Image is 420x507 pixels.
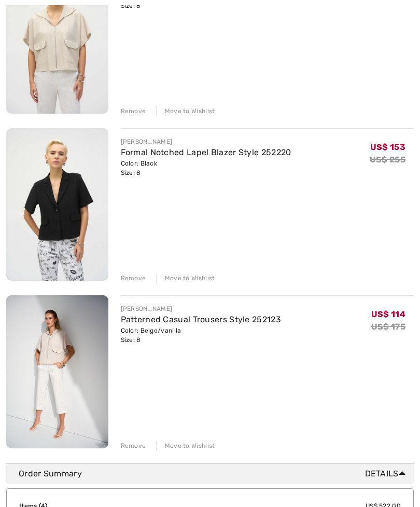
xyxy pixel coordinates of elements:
div: [PERSON_NAME] [121,137,291,146]
div: Color: Black Size: 8 [121,159,291,177]
span: US$ 114 [371,309,405,319]
img: Formal Notched Lapel Blazer Style 252220 [6,128,108,281]
div: Move to Wishlist [156,273,215,283]
s: US$ 255 [370,155,405,165]
a: Patterned Casual Trousers Style 252123 [121,314,281,324]
div: Order Summary [19,468,410,480]
div: Color: Beige/vanilla Size: 8 [121,326,281,345]
img: Patterned Casual Trousers Style 252123 [6,295,108,448]
div: Move to Wishlist [156,106,215,116]
div: Move to Wishlist [156,441,215,450]
div: Remove [121,106,146,116]
span: Details [365,468,410,480]
div: Remove [121,273,146,283]
div: Remove [121,441,146,450]
div: [PERSON_NAME] [121,304,281,313]
span: US$ 153 [370,142,405,152]
s: US$ 175 [371,322,405,332]
a: Formal Notched Lapel Blazer Style 252220 [121,147,291,157]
